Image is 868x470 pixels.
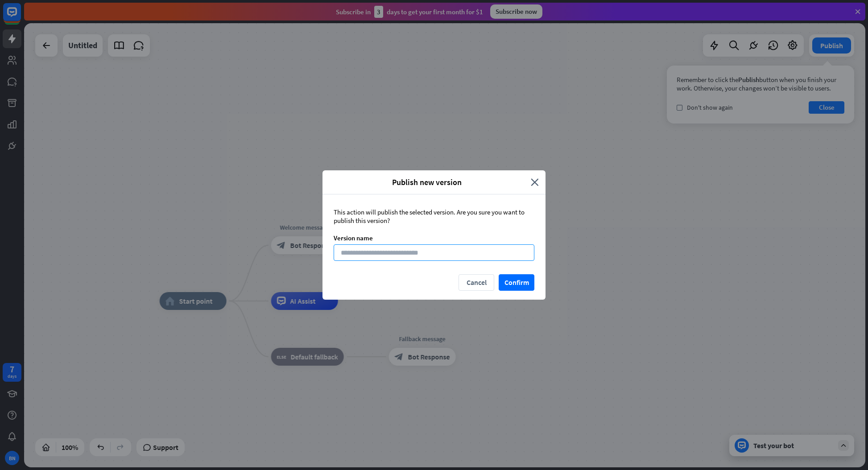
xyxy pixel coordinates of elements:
[334,208,534,225] div: This action will publish the selected version. Are you sure you want to publish this version?
[459,274,494,291] button: Cancel
[499,274,534,291] button: Confirm
[329,177,524,187] span: Publish new version
[531,177,539,187] i: close
[7,4,34,30] button: Open LiveChat chat widget
[334,234,534,242] div: Version name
